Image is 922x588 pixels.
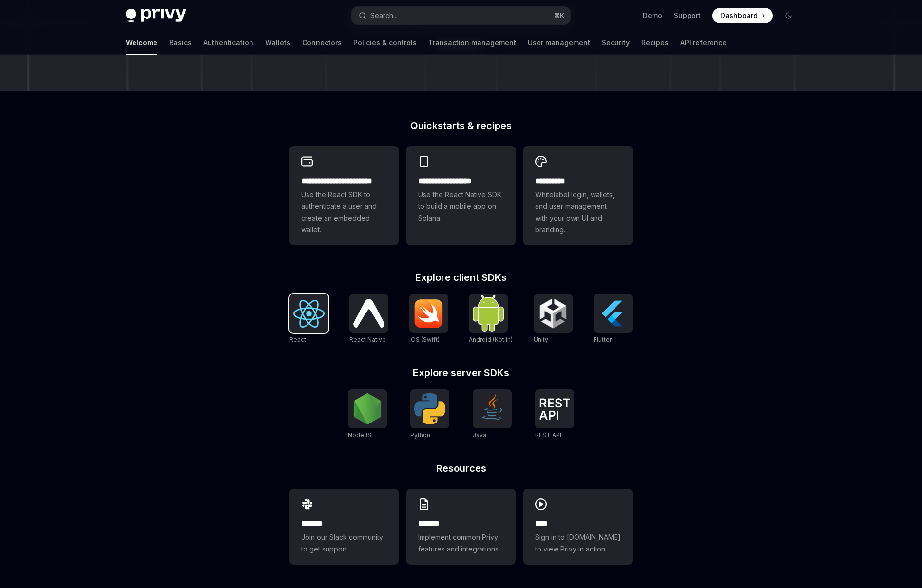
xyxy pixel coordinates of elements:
a: Basics [169,31,192,55]
span: Join our Slack community to get support. [301,532,387,555]
a: PythonPython [410,389,449,440]
a: API reference [680,31,727,55]
a: **** *****Whitelabel login, wallets, and user management with your own UI and branding. [523,146,633,245]
span: React Native [349,336,386,343]
a: Recipes [641,31,669,55]
a: JavaJava [473,389,512,440]
span: React [289,336,306,343]
img: React [293,300,325,328]
h2: Explore client SDKs [289,273,633,282]
a: REST APIREST API [535,389,574,440]
span: Android (Kotlin) [469,336,513,343]
a: React NativeReact Native [349,294,388,345]
a: Authentication [203,31,253,55]
img: iOS (Swift) [413,299,444,328]
a: **** **Implement common Privy features and integrations. [406,489,516,565]
span: Unity [534,336,548,343]
a: ReactReact [289,294,328,345]
a: **** **** **** ***Use the React Native SDK to build a mobile app on Solana. [406,146,516,245]
a: Android (Kotlin)Android (Kotlin) [469,294,513,345]
span: Java [473,431,486,439]
span: ⌘ K [554,12,564,19]
span: REST API [535,431,561,439]
img: REST API [539,398,570,420]
a: Wallets [265,31,290,55]
h2: Resources [289,463,633,473]
button: Toggle dark mode [781,8,796,23]
h2: Quickstarts & recipes [289,121,633,130]
a: Transaction management [428,31,516,55]
a: **** **Join our Slack community to get support. [289,489,399,565]
span: Python [410,431,430,439]
h2: Explore server SDKs [289,368,633,378]
a: FlutterFlutter [594,294,633,345]
img: React Native [353,299,384,327]
img: Flutter [597,298,629,329]
a: ****Sign in to [DOMAIN_NAME] to view Privy in action. [523,489,633,565]
span: Implement common Privy features and integrations. [418,532,504,555]
img: Android (Kotlin) [473,295,504,331]
span: Flutter [594,336,612,343]
button: Search...⌘K [352,7,570,24]
img: dark logo [126,9,186,22]
a: Policies & controls [353,31,417,55]
a: Support [674,11,701,20]
a: Welcome [126,31,157,55]
span: Sign in to [DOMAIN_NAME] to view Privy in action. [535,532,621,555]
span: Use the React Native SDK to build a mobile app on Solana. [418,189,504,224]
span: NodeJS [348,431,371,439]
span: Whitelabel login, wallets, and user management with your own UI and branding. [535,189,621,236]
a: UnityUnity [534,294,573,345]
img: Python [414,393,445,424]
a: Dashboard [712,8,773,23]
a: Demo [643,11,662,20]
a: iOS (Swift)iOS (Swift) [409,294,448,345]
span: iOS (Swift) [409,336,440,343]
img: Java [477,393,508,424]
img: Unity [538,298,569,329]
span: Use the React SDK to authenticate a user and create an embedded wallet. [301,189,387,236]
a: Security [602,31,630,55]
img: NodeJS [352,393,383,424]
a: User management [528,31,590,55]
span: Dashboard [720,11,758,20]
div: Search... [370,10,398,21]
a: NodeJSNodeJS [348,389,387,440]
a: Connectors [302,31,342,55]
